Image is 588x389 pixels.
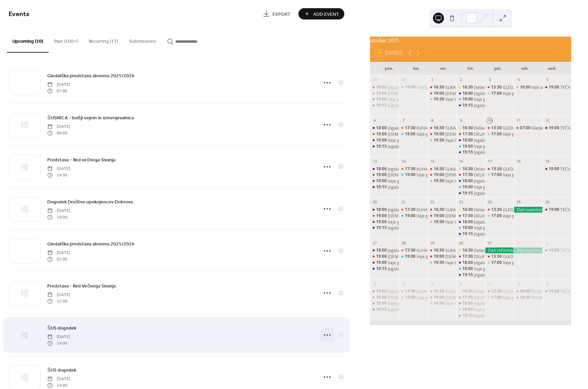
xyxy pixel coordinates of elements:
[401,118,406,123] div: 7
[372,77,377,82] div: 29
[542,84,571,90] div: TEČAJ DRUŽABNIH PLESOV
[456,247,485,253] div: Delavnica oblikovanja GLINE
[399,166,427,172] div: KUHARSKE DELAVNICE ZA OSNOVNOŠOLCE
[520,84,532,90] span: 10:00
[462,231,474,237] span: 19:15
[124,28,162,52] button: Submissions
[456,131,485,137] div: DELAVNICE KVAČKANJA
[47,157,115,164] span: Predstava - Red večnega šivanja
[430,240,435,245] div: 29
[47,367,76,374] span: ŠUS dogodek
[430,159,435,164] div: 15
[491,207,503,213] span: 13:30
[491,125,503,131] span: 13:30
[47,166,70,172] span: [DATE]
[47,325,76,332] span: ŠUS dogodek
[434,84,445,90] span: 16:30
[434,166,445,172] span: 16:30
[487,200,492,205] div: 24
[434,247,445,253] span: 16:30
[388,131,443,137] div: [DEMOGRAPHIC_DATA] tenis
[445,166,489,172] div: SLIKARSKA DELAVNICA
[485,172,514,178] div: Vaje glasbene skupine Kliše Band
[474,149,559,155] div: Jogalates - Energetska vadba (Joga & Pilates)
[7,28,49,53] button: Upcoming (10)
[427,219,456,225] div: Vaje Country plesalne skupine
[401,159,406,164] div: 14
[430,77,435,82] div: 1
[427,207,456,213] div: SLIKARSKA DELAVNICA
[399,207,427,213] div: KUHARSKE DELAVNICE ZA OSNOVNOŠOLCE
[388,213,443,219] div: [DEMOGRAPHIC_DATA] tenis
[434,137,445,143] span: 19:30
[47,208,70,214] span: [DATE]
[370,213,399,219] div: Namizni tenis
[549,166,560,172] span: 19:00
[474,247,528,253] div: Delavnica oblikovanja GLINE
[445,131,500,137] div: [DEMOGRAPHIC_DATA] tenis
[516,77,521,82] div: 4
[9,8,29,21] span: Events
[376,207,388,213] span: 18:00
[388,137,464,143] div: Vaje glasbene skupine Dobrovške Zajkle
[427,125,456,131] div: SLIKARSKA DELAVNICA
[474,84,528,90] div: Delavnica oblikovanja GLINE
[376,172,388,178] span: 19:00
[456,231,485,237] div: Jogalates - Energetska vadba (Joga & Pilates)
[376,91,388,96] span: 19:00
[549,247,560,253] span: 19:00
[462,137,474,143] span: 18:00
[456,207,485,213] div: Delavnica oblikovanja GLINE
[542,166,571,172] div: TEČAJ DRUŽABNIH PLESOV
[516,118,521,123] div: 11
[474,137,559,143] div: Jogalates - Energetska vadba (Joga & Pilates)
[485,247,514,253] div: Dan reformacije
[258,8,296,19] a: Export
[376,213,388,219] span: 19:00
[549,125,560,131] span: 19:00
[388,225,473,231] div: Jogalates - Energetska vadba (Joga & Pilates)
[376,84,388,90] span: 18:00
[545,200,550,205] div: 26
[474,225,518,231] div: Vaje gledališke skupine
[520,125,532,131] span: 07:00
[370,166,399,172] div: Jogalates - Energetska vadba (Joga & Pilates)
[445,96,502,102] div: Vaje Country plesalne skupine
[376,96,388,102] span: 19:00
[376,178,388,184] span: 19:00
[474,125,528,131] div: Delavnica oblikovanja GLINE
[491,131,503,137] span: 17:00
[388,172,443,178] div: [DEMOGRAPHIC_DATA] tenis
[484,62,511,75] div: pet.
[545,77,550,82] div: 5
[485,213,514,219] div: Vaje glasbene skupine Kliše Band
[434,96,445,102] span: 19:30
[445,91,500,96] div: [DEMOGRAPHIC_DATA] tenis
[462,166,474,172] span: 16:30
[491,166,503,172] span: 13:30
[511,62,538,75] div: sob.
[399,247,427,253] div: KUHARSKE DELAVNICE ZA OSNOVNOŠOLCE
[485,207,514,213] div: GLEDALIŠKA SKUPINA ZA MLADE
[487,77,492,82] div: 3
[417,172,461,178] div: Vaje gledališke skupine
[462,144,474,149] span: 19:00
[503,207,566,213] div: GLEDALIŠKA SKUPINA ZA MLADE
[462,84,474,90] span: 16:30
[417,125,500,131] div: KUHARSKE DELAVNICE ZA OSNOVNOŠOLCE
[542,125,571,131] div: TEČAJ DRUŽABNIH PLESOV
[399,84,427,90] div: Vaje gledališke skupine
[462,172,474,178] span: 17:30
[487,118,492,123] div: 10
[427,213,456,219] div: Namizni tenis
[434,219,445,225] span: 19:30
[47,282,116,290] a: Predstava - Red Večnega šivanja
[47,241,135,248] span: Gledališka predstava abonma 2025/2026
[485,125,514,131] div: GLEDALIŠKA SKUPINA ZA MLADE
[456,91,485,96] div: Jogalates - Energetska vadba (Joga & Pilates)
[427,131,456,137] div: Namizni tenis
[462,219,474,225] span: 18:00
[375,62,402,75] div: pon.
[456,190,485,196] div: Jogalates - Energetska vadba (Joga & Pilates)
[462,247,474,253] span: 16:30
